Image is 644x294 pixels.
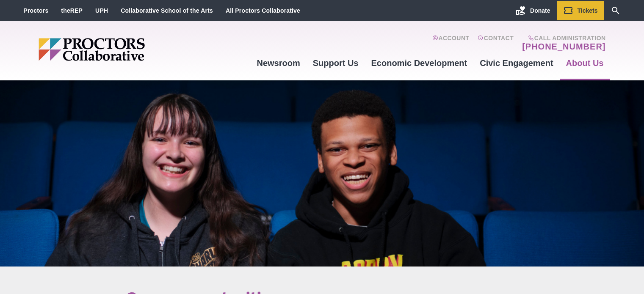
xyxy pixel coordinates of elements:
a: [PHONE_NUMBER] [522,41,605,52]
a: About Us [560,52,610,74]
a: Collaborative School of the Arts [121,7,213,14]
span: Tickets [578,7,598,14]
a: theREP [61,7,83,14]
span: Donate [530,7,550,14]
a: All Proctors Collaborative [226,7,300,14]
a: Support Us [307,52,365,74]
a: Donate [509,1,556,20]
a: Tickets [557,1,604,20]
img: Proctors logo [39,38,210,61]
span: Call Administration [520,35,605,41]
a: Account [432,35,469,52]
a: Proctors [24,7,49,14]
a: UPH [95,7,108,14]
a: Search [604,1,627,20]
a: Contact [478,35,514,52]
a: Newsroom [250,52,306,74]
a: Civic Engagement [473,52,559,74]
a: Economic Development [365,52,474,74]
